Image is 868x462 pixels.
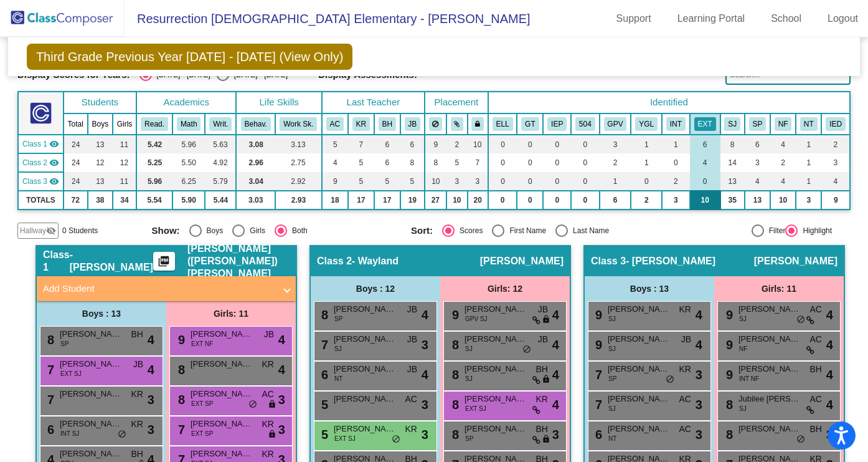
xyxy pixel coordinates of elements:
[425,113,446,135] th: Keep away students
[517,135,543,153] td: 0
[348,113,374,135] th: Kristi Rose
[690,153,720,172] td: 4
[662,172,690,191] td: 2
[400,113,425,135] th: Jessica Brzeinski
[770,135,796,153] td: 4
[156,255,171,272] mat-icon: picture_as_pdf
[172,172,205,191] td: 6.25
[468,135,488,153] td: 10
[37,276,296,301] mat-expansion-panel-header: Add Student
[826,117,846,131] button: IED
[348,153,374,172] td: 5
[60,388,122,400] span: [PERSON_NAME]
[374,191,400,209] td: 17
[543,113,571,135] th: Individualized Education Plan
[818,9,868,29] a: Logout
[821,135,850,153] td: 2
[172,191,205,209] td: 5.90
[44,333,54,347] span: 8
[488,92,850,113] th: Identified
[278,330,285,349] span: 4
[407,363,417,376] span: JB
[18,191,64,209] td: TOTALS
[425,153,446,172] td: 8
[318,368,328,382] span: 6
[592,368,602,382] span: 7
[679,363,691,376] span: KR
[608,374,616,383] span: SP
[662,191,690,209] td: 3
[521,117,539,131] button: GT
[446,113,468,135] th: Keep with students
[334,333,396,345] span: [PERSON_NAME]
[754,255,837,267] span: [PERSON_NAME]
[468,153,488,172] td: 7
[723,368,733,382] span: 9
[202,225,224,236] div: Boys
[18,153,64,172] td: Laura Wayland - Wayland
[322,135,348,153] td: 5
[800,117,818,131] button: NT
[191,328,253,340] span: [PERSON_NAME]
[493,117,513,131] button: ELL
[175,363,185,377] span: 8
[49,158,59,168] mat-icon: visibility
[374,135,400,153] td: 6
[696,335,702,354] span: 4
[488,191,517,209] td: 0
[64,135,88,153] td: 24
[322,92,425,113] th: Last Teacher
[322,172,348,191] td: 9
[60,328,122,340] span: [PERSON_NAME]
[468,113,488,135] th: Keep with teacher
[446,191,468,209] td: 10
[374,113,400,135] th: Brooke Hicks
[585,276,714,301] div: Boys : 13
[241,117,271,131] button: Behav.
[334,303,396,315] span: [PERSON_NAME]
[334,344,342,354] span: SJ
[374,153,400,172] td: 6
[60,369,82,378] span: EXT SJ
[600,191,631,209] td: 6
[334,314,342,324] span: SP
[209,117,232,131] button: Writ.
[449,368,459,382] span: 8
[37,301,166,326] div: Boys : 13
[770,172,796,191] td: 4
[504,225,546,236] div: First Name
[720,135,745,153] td: 8
[88,113,113,135] th: Boys
[764,225,786,236] div: Filter
[631,135,662,153] td: 1
[262,358,274,371] span: KR
[43,282,275,296] mat-panel-title: Add Student
[488,113,517,135] th: English Language Learner
[60,339,68,349] span: SP
[348,191,374,209] td: 17
[425,191,446,209] td: 27
[64,113,88,135] th: Total
[571,153,599,172] td: 0
[770,113,796,135] th: NF Temperament
[480,255,564,267] span: [PERSON_NAME]
[666,117,686,131] button: INT
[20,225,46,236] span: Hallway
[543,135,571,153] td: 0
[88,191,113,209] td: 38
[141,117,168,131] button: Read.
[488,135,517,153] td: 0
[821,113,850,135] th: I-ed services
[148,330,154,349] span: 4
[608,314,616,324] span: SJ
[739,314,747,324] span: SJ
[318,308,328,322] span: 8
[821,153,850,172] td: 3
[631,113,662,135] th: Young for Grade Level
[538,333,548,346] span: JB
[422,306,428,324] span: 4
[322,153,348,172] td: 4
[517,153,543,172] td: 0
[136,191,172,209] td: 5.54
[488,172,517,191] td: 0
